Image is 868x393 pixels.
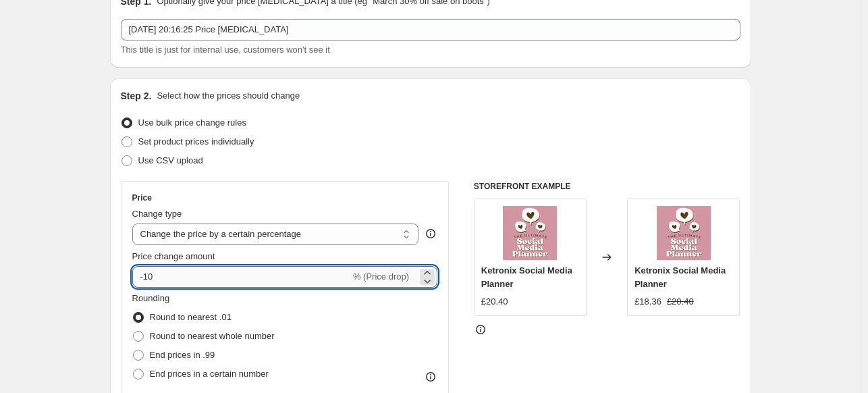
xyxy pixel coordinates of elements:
span: End prices in a certain number [150,369,269,379]
strike: £20.40 [667,295,694,309]
span: % (Price drop) [353,271,409,282]
p: Select how the prices should change [157,89,300,103]
span: Change type [132,209,182,219]
input: 30% off holiday sale [121,19,740,41]
span: End prices in .99 [150,350,215,360]
h6: STOREFRONT EXAMPLE [474,181,740,192]
span: Rounding [132,293,170,303]
span: Price change amount [132,251,215,261]
div: help [424,227,437,240]
span: Use bulk price change rules [138,117,246,128]
div: £18.36 [634,295,661,309]
span: Round to nearest whole number [150,331,275,341]
h3: Price [132,192,152,203]
img: 512YLVLr3mL._SL1294_80x.jpg [503,206,557,260]
h2: Step 2. [121,89,152,103]
div: £20.40 [481,295,508,309]
img: 512YLVLr3mL._SL1294_80x.jpg [657,206,711,260]
span: Ketronix Social Media Planner [481,265,572,289]
span: Set product prices individually [138,136,254,147]
span: This title is just for internal use, customers won't see it [121,45,330,55]
span: Round to nearest .01 [150,312,232,322]
span: Use CSV upload [138,155,203,165]
span: Ketronix Social Media Planner [634,265,726,289]
input: -15 [132,266,350,288]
